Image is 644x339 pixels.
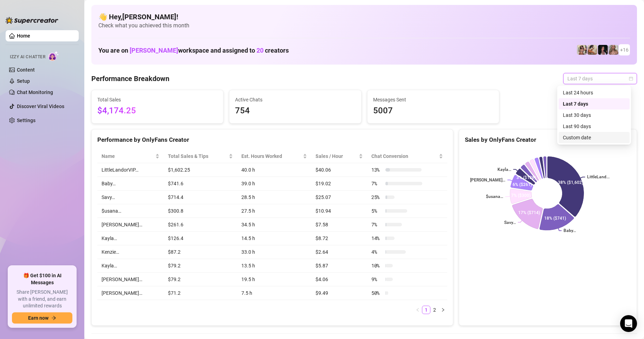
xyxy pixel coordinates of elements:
[371,262,383,270] span: 10 %
[559,87,630,98] div: Last 24 hours
[587,175,610,180] text: LittleLand...
[559,121,630,132] div: Last 90 days
[28,315,48,321] span: Earn now
[164,286,237,300] td: $71.2
[431,306,438,314] a: 2
[235,96,355,104] span: Active Chats
[237,218,311,232] td: 34.5 h
[564,228,576,233] text: Baby…
[164,232,237,245] td: $126.4
[97,104,217,118] span: $4,174.25
[563,122,625,130] div: Last 90 days
[430,306,439,314] li: 2
[97,96,217,104] span: Total Sales
[559,132,630,143] div: Custom date
[168,152,227,160] span: Total Sales & Tips
[563,134,625,141] div: Custom date
[373,104,493,118] span: 5007
[164,191,237,204] td: $714.4
[164,177,237,191] td: $741.6
[48,51,59,61] img: AI Chatter
[371,193,383,201] span: 25 %
[98,22,630,29] span: Check what you achieved this month
[598,45,608,55] img: Baby (@babyyyybellaa)
[237,177,311,191] td: 39.0 h
[17,33,30,39] a: Home
[237,204,311,218] td: 27.5 h
[164,204,237,218] td: $300.8
[97,204,164,218] td: $usana…
[51,315,56,320] span: arrow-right
[367,149,447,163] th: Chat Conversion
[17,89,53,95] a: Chat Monitoring
[371,152,437,160] span: Chat Conversion
[559,109,630,121] div: Last 30 days
[414,306,422,314] button: left
[416,308,420,312] span: left
[371,180,383,187] span: 7 %
[422,306,430,314] li: 1
[371,289,383,297] span: 50 %
[97,286,164,300] td: [PERSON_NAME]…
[563,100,625,108] div: Last 7 days
[12,272,72,286] span: 🎁 Get $100 in AI Messages
[311,204,367,218] td: $10.94
[164,259,237,273] td: $79.2
[237,245,311,259] td: 33.0 h
[620,46,629,54] span: + 16
[12,289,72,310] span: Share [PERSON_NAME] with a friend, and earn unlimited rewards
[237,191,311,204] td: 28.5 h
[371,234,383,242] span: 14 %
[10,54,45,60] span: Izzy AI Chatter
[164,163,237,177] td: $1,602.25
[12,312,72,324] button: Earn nowarrow-right
[497,167,511,172] text: Kayla…
[97,177,164,191] td: Baby…
[97,149,164,163] th: Name
[371,166,383,174] span: 13 %
[97,218,164,232] td: [PERSON_NAME]…
[164,218,237,232] td: $261.6
[371,207,383,215] span: 5 %
[609,45,618,55] img: Kenzie (@dmaxkenz)
[311,163,367,177] td: $40.06
[97,232,164,245] td: Kayla…
[371,248,383,256] span: 4 %
[441,308,445,312] span: right
[587,45,597,55] img: Kayla (@kaylathaylababy)
[97,191,164,204] td: Savy…
[102,152,154,160] span: Name
[17,78,30,84] a: Setup
[164,245,237,259] td: $87.2
[470,178,505,182] text: [PERSON_NAME]…
[256,47,264,54] span: 20
[235,104,355,118] span: 754
[237,259,311,273] td: 13.5 h
[567,73,633,84] span: Last 7 days
[237,163,311,177] td: 40.0 h
[371,221,383,228] span: 7 %
[97,273,164,286] td: [PERSON_NAME]…
[6,17,58,24] img: logo-BBDzfeDw.svg
[164,149,237,163] th: Total Sales & Tips
[620,315,637,332] div: Open Intercom Messenger
[439,306,447,314] button: right
[422,306,430,314] a: 1
[486,194,503,199] text: $usana…
[311,149,367,163] th: Sales / Hour
[17,118,35,123] a: Settings
[164,273,237,286] td: $79.2
[371,275,383,283] span: 9 %
[311,273,367,286] td: $4.06
[97,259,164,273] td: Kayla…
[17,67,35,73] a: Content
[439,306,447,314] li: Next Page
[563,111,625,119] div: Last 30 days
[316,152,357,160] span: Sales / Hour
[311,177,367,191] td: $19.02
[414,306,422,314] li: Previous Page
[98,47,289,54] h1: You are on workspace and assigned to creators
[311,191,367,204] td: $25.07
[97,135,447,145] div: Performance by OnlyFans Creator
[629,77,633,81] span: calendar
